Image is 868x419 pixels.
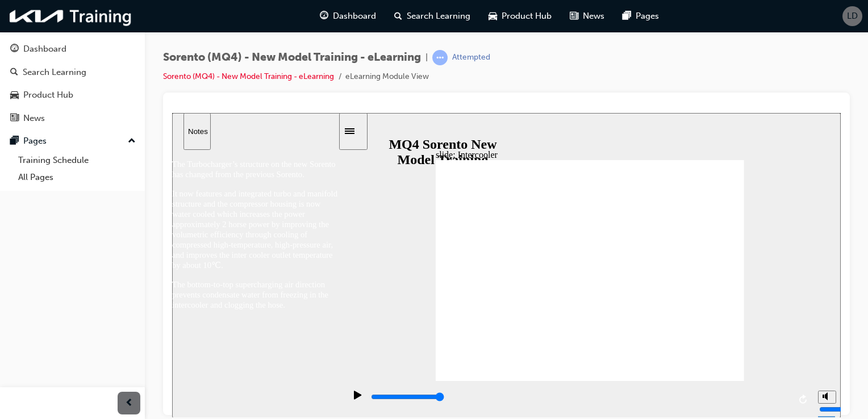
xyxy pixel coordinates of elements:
[5,85,140,106] a: Product Hub
[10,44,19,55] span: guage-icon
[10,90,19,100] span: car-icon
[163,72,334,81] a: Sorento (MQ4) - New Model Training - eLearning
[407,10,470,23] span: Search Learning
[10,114,19,124] span: news-icon
[125,396,133,410] span: prev-icon
[5,62,140,83] a: Search Learning
[23,89,73,102] div: Product Hub
[163,51,421,64] span: Sorento (MQ4) - New Model Training - eLearning
[646,278,664,291] button: volume
[23,66,86,79] div: Search Learning
[10,68,18,78] span: search-icon
[199,279,272,288] input: slide progress
[23,112,45,125] div: News
[311,5,385,28] a: guage-iconDashboard
[5,108,140,129] a: News
[23,43,66,56] div: Dashboard
[10,136,19,146] span: pages-icon
[636,10,659,23] span: Pages
[623,9,631,23] span: pages-icon
[333,10,376,23] span: Dashboard
[14,152,140,169] a: Training Schedule
[23,135,47,148] div: Pages
[570,9,578,23] span: news-icon
[479,5,561,28] a: car-iconProduct Hub
[452,52,490,63] div: Attempted
[5,131,140,152] button: Pages
[5,36,140,131] button: DashboardSearch LearningProduct HubNews
[640,268,663,305] div: misc controls
[489,9,497,23] span: car-icon
[583,10,604,23] span: News
[561,5,614,28] a: news-iconNews
[847,10,858,23] span: LD
[432,50,448,65] span: learningRecordVerb_ATTEMPT-icon
[614,5,668,28] a: pages-iconPages
[16,14,34,23] div: Notes
[320,9,328,23] span: guage-icon
[345,70,429,83] li: eLearning Module View
[385,5,479,28] a: search-iconSearch Learning
[14,169,140,186] a: All Pages
[128,134,136,149] span: up-icon
[502,10,552,23] span: Product Hub
[394,9,402,23] span: search-icon
[842,6,862,26] button: LD
[173,268,640,305] div: playback controls
[425,51,428,64] span: |
[173,277,192,296] button: play/pause
[647,292,720,301] input: volume
[623,278,640,295] button: replay
[5,39,140,60] a: Dashboard
[6,5,136,28] img: kia-training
